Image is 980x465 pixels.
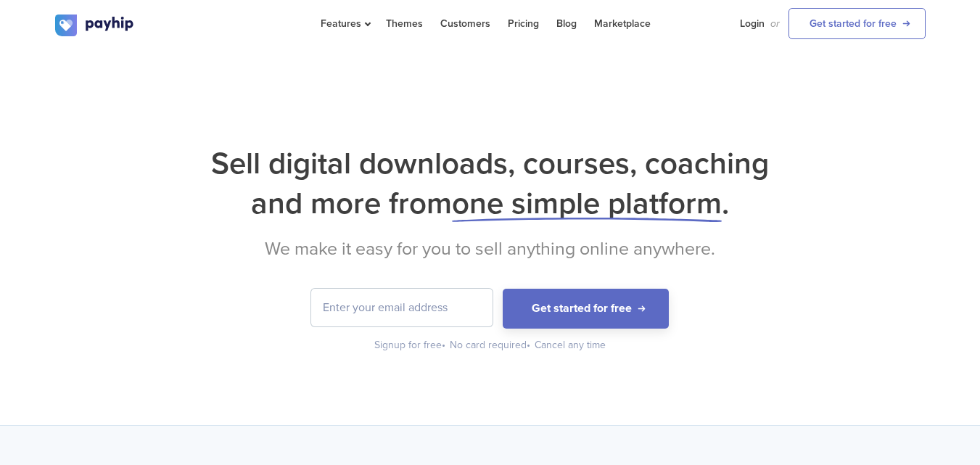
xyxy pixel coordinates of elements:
[55,15,135,36] img: logo.svg
[527,339,530,351] span: •
[311,289,493,326] input: Enter your email address
[452,185,722,222] span: one simple platform
[374,338,447,353] div: Signup for free
[535,338,606,353] div: Cancel any time
[722,185,729,222] span: .
[788,8,926,39] a: Get started for free
[442,339,445,351] span: •
[321,17,368,30] span: Features
[503,289,669,329] button: Get started for free
[450,338,532,353] div: No card required
[55,238,926,260] h2: We make it easy for you to sell anything online anywhere.
[55,144,926,223] h1: Sell digital downloads, courses, coaching and more from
